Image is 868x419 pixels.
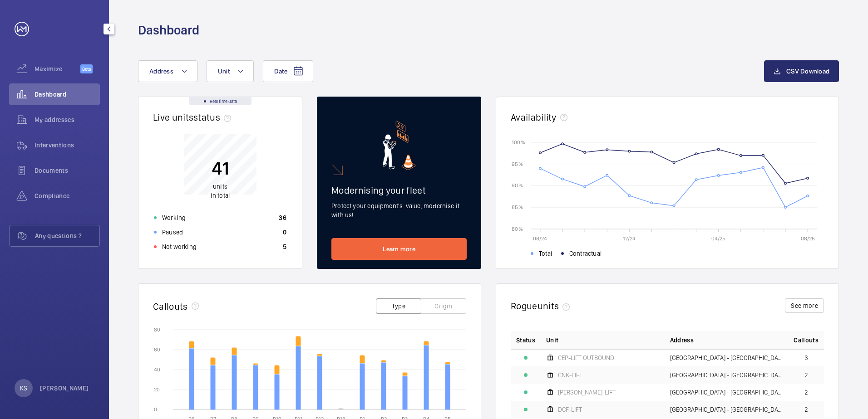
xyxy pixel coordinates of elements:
[35,64,80,73] span: Maximize
[154,326,160,333] text: 80
[213,183,227,190] span: units
[218,68,230,75] span: Unit
[80,64,93,73] span: Beta
[376,298,421,314] button: Type
[162,242,197,251] p: Not working
[801,235,815,242] text: 08/25
[516,336,535,345] p: Status
[153,301,188,312] h2: Callouts
[546,336,558,345] span: Unit
[511,112,557,123] h2: Availability
[670,372,783,378] span: [GEOGRAPHIC_DATA] - [GEOGRAPHIC_DATA],
[711,235,725,242] text: 04/25
[331,185,467,196] h2: Modernising your fleet
[512,161,523,167] text: 95 %
[786,68,829,75] span: CSV Download
[40,384,89,393] p: [PERSON_NAME]
[153,112,235,123] h2: Live units
[154,346,160,353] text: 60
[764,60,839,82] button: CSV Download
[211,182,230,200] p: in total
[154,406,157,413] text: 0
[207,60,254,82] button: Unit
[511,300,573,312] h2: Rogue
[558,355,614,361] span: CEP-LIFT OUTBOUND
[35,141,100,150] span: Interventions
[558,406,582,413] span: DCF-LIFT
[804,406,808,413] span: 2
[331,201,467,219] p: Protect your equipment's value, modernise it with us!
[785,298,824,313] button: See more
[670,336,694,345] span: Address
[794,336,819,345] span: Callouts
[138,22,199,39] h1: Dashboard
[383,121,416,170] img: marketing-card.svg
[421,298,466,314] button: Origin
[558,372,582,378] span: CNK-LIFT
[149,68,173,75] span: Address
[512,225,523,232] text: 80 %
[35,166,100,175] span: Documents
[193,112,235,123] span: status
[670,389,783,395] span: [GEOGRAPHIC_DATA] - [GEOGRAPHIC_DATA],
[804,372,808,378] span: 2
[279,213,286,222] p: 36
[670,355,783,361] span: [GEOGRAPHIC_DATA] - [GEOGRAPHIC_DATA],
[35,231,99,240] span: Any questions ?
[154,386,160,393] text: 20
[512,139,525,145] text: 100 %
[283,242,286,251] p: 5
[512,182,523,189] text: 90 %
[162,228,183,237] p: Paused
[35,191,100,200] span: Compliance
[558,389,616,395] span: [PERSON_NAME]-LIFT
[138,60,197,82] button: Address
[331,238,467,260] a: Learn more
[512,204,523,210] text: 85 %
[569,249,602,258] span: Contractual
[623,235,636,242] text: 12/24
[538,300,574,312] span: units
[274,68,287,75] span: Date
[283,228,286,237] p: 0
[35,90,100,99] span: Dashboard
[804,355,808,361] span: 3
[162,213,186,222] p: Working
[154,366,160,373] text: 40
[539,249,552,258] span: Total
[211,157,230,180] p: 41
[35,115,100,124] span: My addresses
[20,384,27,393] p: KS
[533,235,547,242] text: 08/24
[263,60,313,82] button: Date
[670,406,783,413] span: [GEOGRAPHIC_DATA] - [GEOGRAPHIC_DATA],
[189,97,252,105] div: Real time data
[804,389,808,395] span: 2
